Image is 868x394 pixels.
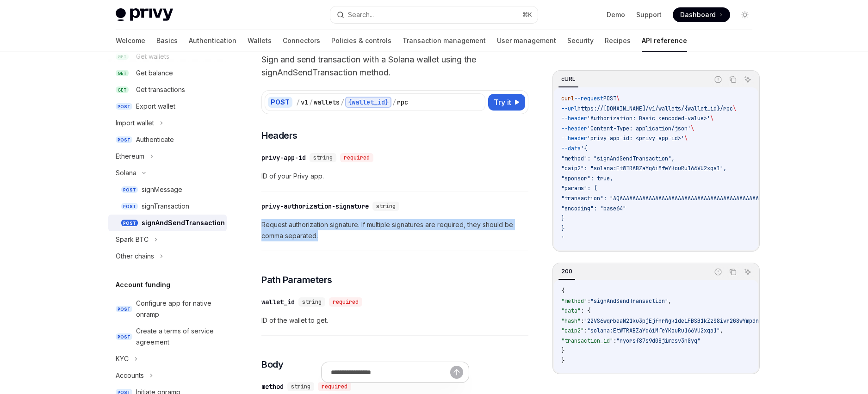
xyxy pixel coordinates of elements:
[613,337,616,345] span: :
[330,6,538,23] button: Search...⌘K
[296,98,300,107] div: /
[561,357,564,364] span: }
[116,333,132,340] span: POST
[680,10,716,19] span: Dashboard
[108,98,227,115] a: POSTExport wallet
[561,234,564,242] span: '
[309,98,313,107] div: /
[561,155,675,162] span: "method": "signAndSendTransaction",
[561,105,577,112] span: --url
[108,198,227,215] a: POSTsignTransaction
[733,105,736,112] span: \
[108,181,227,198] a: POSTsignMessage
[581,307,590,314] span: : {
[584,327,587,334] span: :
[587,115,710,122] span: 'Authorization: Basic <encoded-value>'
[561,225,564,232] span: }
[142,201,189,212] div: signTransaction
[742,266,754,278] button: Ask AI
[116,103,132,110] span: POST
[108,81,227,98] a: GETGet transactions
[738,7,752,22] button: Toggle dark mode
[673,7,730,22] a: Dashboard
[561,115,587,122] span: --header
[561,175,613,182] span: "sponsor": true,
[261,53,528,79] p: Sign and send transaction with a Solana wallet using the signAndSendTransaction method.
[712,266,724,278] button: Report incorrect code
[121,186,138,193] span: POST
[616,95,620,102] span: \
[558,266,575,277] div: 200
[605,30,631,52] a: Recipes
[636,10,662,19] a: Support
[558,74,578,85] div: cURL
[116,136,132,143] span: POST
[261,153,306,162] div: privy-app-id
[581,317,584,325] span: :
[345,97,391,108] div: {wallet_id}
[561,327,584,334] span: "caip2"
[561,215,564,222] span: }
[116,8,173,21] img: light logo
[561,145,581,152] span: --data
[567,30,594,52] a: Security
[116,306,132,313] span: POST
[348,9,374,20] div: Search...
[136,326,221,348] div: Create a terms of service agreement
[116,370,144,381] div: Accounts
[108,295,227,323] a: POSTConfigure app for native onramp
[488,94,525,111] button: Try it
[561,205,626,212] span: "encoding": "base64"
[561,165,726,172] span: "caip2": "solana:EtWTRABZaYq6iMfeYKouRu166VU2xqa1",
[136,134,174,145] div: Authenticate
[561,337,613,345] span: "transaction_id"
[684,135,688,142] span: \
[261,129,298,142] span: Headers
[691,125,694,132] span: \
[136,84,185,95] div: Get transactions
[116,117,154,129] div: Import wallet
[108,215,227,231] a: POSTsignAndSendTransaction
[302,298,322,306] span: string
[587,135,684,142] span: 'privy-app-id: <privy-app-id>'
[189,30,236,52] a: Authentication
[142,217,225,228] div: signAndSendTransaction
[116,234,149,245] div: Spark BTC
[156,30,178,52] a: Basics
[340,153,373,162] div: required
[116,279,170,290] h5: Account funding
[376,203,396,210] span: string
[587,297,590,305] span: :
[116,86,129,93] span: GET
[261,358,283,371] span: Body
[136,101,175,112] div: Export wallet
[561,347,564,354] span: }
[313,154,333,161] span: string
[331,30,391,52] a: Policies & controls
[497,30,556,52] a: User management
[392,98,396,107] div: /
[268,97,292,108] div: POST
[116,70,129,77] span: GET
[301,98,308,107] div: v1
[248,30,272,52] a: Wallets
[116,251,154,262] div: Other chains
[574,95,603,102] span: --request
[603,95,616,102] span: POST
[314,98,340,107] div: wallets
[561,307,581,314] span: "data"
[710,115,713,122] span: \
[668,297,671,305] span: ,
[522,11,532,18] span: ⌘ K
[283,30,320,52] a: Connectors
[116,30,145,52] a: Welcome
[561,95,574,102] span: curl
[108,131,227,148] a: POSTAuthenticate
[561,297,587,305] span: "method"
[561,135,587,142] span: --header
[607,10,625,19] a: Demo
[116,151,144,162] div: Ethereum
[261,219,528,241] span: Request authorization signature. If multiple signatures are required, they should be comma separa...
[590,297,668,305] span: "signAndSendTransaction"
[136,298,221,320] div: Configure app for native onramp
